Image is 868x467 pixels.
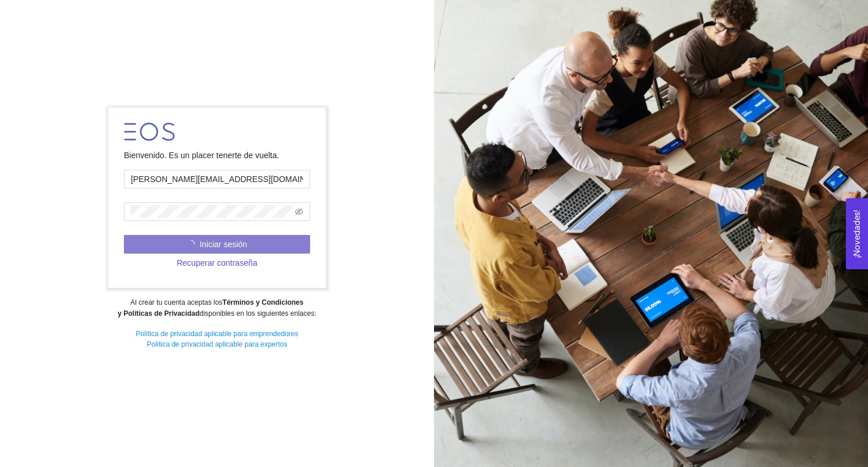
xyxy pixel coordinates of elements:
[187,240,200,248] span: loading
[147,340,287,348] a: Política de privacidad aplicable para expertos
[124,254,310,272] button: Recuperar contraseña
[124,258,310,268] a: Recuperar contraseña
[846,198,868,269] button: Open Feedback Widget
[177,256,258,269] span: Recuperar contraseña
[295,208,303,216] span: eye-invisible
[8,297,426,319] div: Al crear tu cuenta aceptas los disponibles en los siguientes enlaces:
[200,238,247,251] span: Iniciar sesión
[118,298,303,318] strong: Términos y Condiciones y Políticas de Privacidad
[124,149,310,162] div: Bienvenido. Es un placer tenerte de vuelta.
[124,235,310,254] button: Iniciar sesión
[124,170,310,188] input: Correo electrónico
[124,123,175,141] img: LOGO
[136,330,298,338] a: Política de privacidad aplicable para emprendedores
